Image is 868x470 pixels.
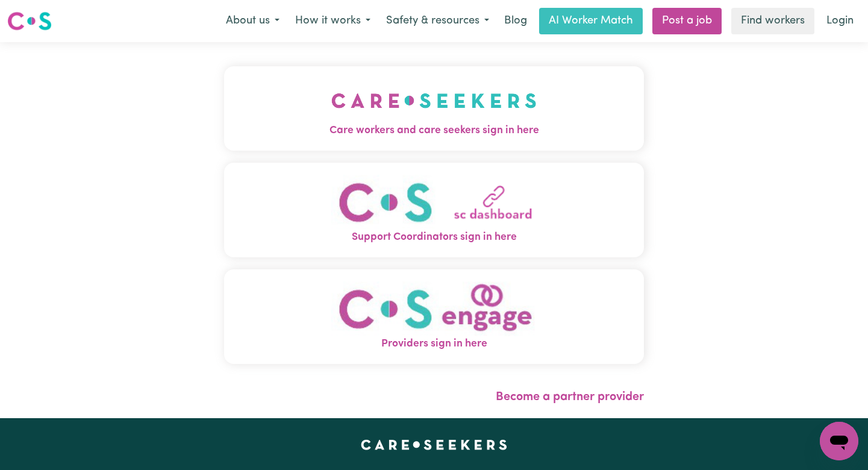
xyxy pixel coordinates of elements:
[224,66,644,151] button: Care workers and care seekers sign in here
[819,8,861,34] a: Login
[7,7,52,35] a: Careseekers logo
[224,123,644,139] span: Care workers and care seekers sign in here
[496,391,644,403] a: Become a partner provider
[224,269,644,364] button: Providers sign in here
[539,8,643,34] a: AI Worker Match
[497,8,534,34] a: Blog
[378,8,497,34] button: Safety & resources
[224,163,644,257] button: Support Coordinators sign in here
[7,10,52,32] img: Careseekers logo
[224,230,644,245] span: Support Coordinators sign in here
[361,440,507,450] a: Careseekers home page
[652,8,722,34] a: Post a job
[820,422,858,460] iframe: Button to launch messaging window
[218,8,287,34] button: About us
[224,336,644,352] span: Providers sign in here
[731,8,814,34] a: Find workers
[287,8,378,34] button: How it works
